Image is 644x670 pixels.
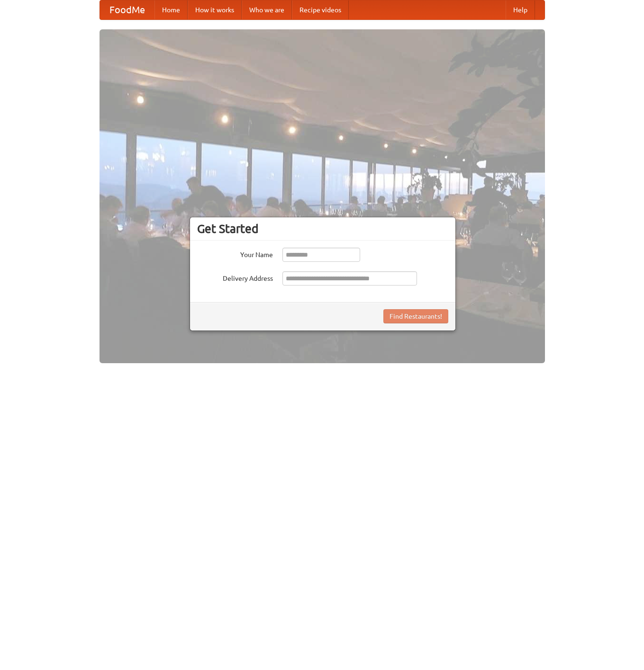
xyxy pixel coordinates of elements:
[154,0,188,19] a: Home
[197,271,273,283] label: Delivery Address
[506,0,535,19] a: Help
[292,0,349,19] a: Recipe videos
[188,0,242,19] a: How it works
[242,0,292,19] a: Who we are
[383,309,448,323] button: Find Restaurants!
[100,0,154,19] a: FoodMe
[197,248,273,259] label: Your Name
[197,222,448,236] h3: Get Started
